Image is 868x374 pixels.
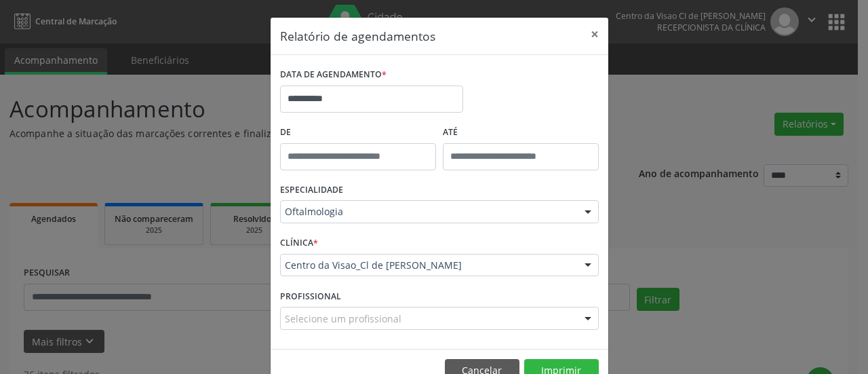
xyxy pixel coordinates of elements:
button: Close [581,18,608,51]
h5: Relatório de agendamentos [280,27,435,45]
label: CLÍNICA [280,233,318,254]
span: Oftalmologia [285,205,571,219]
label: ESPECIALIDADE [280,180,343,201]
label: PROFISSIONAL [280,286,341,307]
span: Selecione um profissional [285,312,401,326]
label: De [280,122,436,143]
label: DATA DE AGENDAMENTO [280,64,387,86]
label: ATÉ [443,122,599,143]
span: Centro da Visao_Cl de [PERSON_NAME] [285,259,571,272]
